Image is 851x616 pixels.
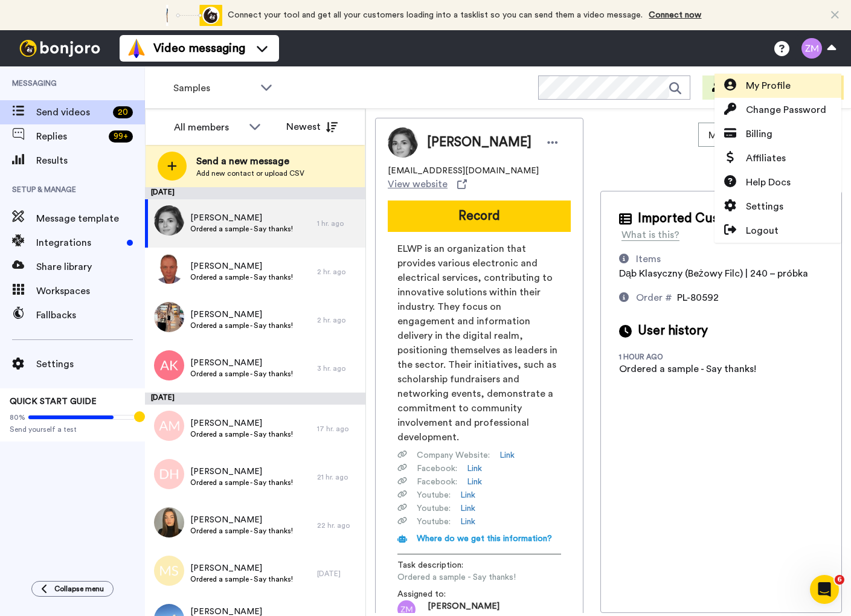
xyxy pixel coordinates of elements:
[190,478,293,487] span: Ordered a sample - Say thanks!
[31,581,114,597] button: Collapse menu
[636,290,672,305] div: Order #
[746,79,791,93] span: My Profile
[154,411,184,441] img: am.png
[417,502,451,515] span: Youtube :
[36,129,104,144] span: Replies
[190,562,293,574] span: [PERSON_NAME]
[54,584,104,594] span: Collapse menu
[388,201,571,232] button: Record
[417,476,457,488] span: Facebook :
[190,369,293,379] span: Ordered a sample - Say thanks!
[277,115,347,139] button: Newest
[190,526,293,536] span: Ordered a sample - Say thanks!
[417,516,451,528] span: Youtube :
[388,177,448,191] span: View website
[153,40,245,57] span: Video messaging
[702,75,762,100] button: Invite
[317,569,359,579] div: [DATE]
[127,39,146,58] img: vm-color.svg
[14,40,105,57] img: bj-logo-header-white.svg
[190,417,293,429] span: [PERSON_NAME]
[677,293,719,303] span: PL-80592
[417,463,457,475] span: Facebook :
[746,175,791,190] span: Help Docs
[317,472,359,482] div: 21 hr. ago
[467,476,482,488] a: Link
[427,133,531,152] span: [PERSON_NAME]
[460,516,475,528] a: Link
[317,521,359,530] div: 22 hr. ago
[190,466,293,478] span: [PERSON_NAME]
[460,502,475,515] a: Link
[810,575,839,604] iframe: Intercom live chat
[190,224,293,234] span: Ordered a sample - Say thanks!
[154,350,184,380] img: ak.png
[460,489,475,501] a: Link
[190,309,293,321] span: [PERSON_NAME]
[746,199,783,214] span: Settings
[36,308,145,322] span: Fallbacks
[190,574,293,584] span: Ordered a sample - Say thanks!
[715,146,841,170] a: Affiliates
[36,357,145,371] span: Settings
[638,210,779,228] span: Imported Customer Info
[715,170,841,194] a: Help Docs
[397,242,561,444] span: ELWP is an organization that provides various electronic and electrical services, contributing to...
[417,489,451,501] span: Youtube :
[317,219,359,228] div: 1 hr. ago
[145,393,365,405] div: [DATE]
[154,459,184,489] img: dh.png
[173,81,254,95] span: Samples
[36,236,122,250] span: Integrations
[388,127,418,158] img: Image of Justyna Kaźmierczak
[228,11,643,19] span: Connect your tool and get all your customers loading into a tasklist so you can send them a video...
[746,127,772,141] span: Billing
[190,321,293,330] span: Ordered a sample - Say thanks!
[835,575,844,585] span: 6
[417,449,490,461] span: Company Website :
[196,168,304,178] span: Add new contact or upload CSV
[746,151,786,165] span: Affiliates
[109,130,133,143] div: 99 +
[397,559,482,571] span: Task description :
[715,219,841,243] a: Logout
[190,212,293,224] span: [PERSON_NAME]
[36,153,145,168] span: Results
[196,154,304,168] span: Send a new message
[317,424,359,434] div: 17 hr. ago
[154,556,184,586] img: ms.png
[154,507,184,537] img: d2180405-cda3-453e-9dc3-2437a4cede07.jpg
[619,269,808,278] span: Dąb Klasyczny (Beżowy Filc) | 240 – próbka
[621,228,679,242] div: What is this?
[190,357,293,369] span: [PERSON_NAME]
[388,177,467,191] a: View website
[10,397,97,406] span: QUICK START GUIDE
[190,272,293,282] span: Ordered a sample - Say thanks!
[36,284,145,298] span: Workspaces
[636,252,661,266] div: Items
[317,364,359,373] div: 3 hr. ago
[619,352,698,362] div: 1 hour ago
[715,122,841,146] a: Billing
[174,120,243,135] div: All members
[36,211,145,226] span: Message template
[397,571,516,583] span: Ordered a sample - Say thanks!
[708,128,741,143] span: Move
[317,267,359,277] div: 2 hr. ago
[154,254,184,284] img: 72863eba-00cb-4de0-b0c8-902038fb8d76.jpg
[746,223,779,238] span: Logout
[134,411,145,422] div: Tooltip anchor
[499,449,515,461] a: Link
[715,74,841,98] a: My Profile
[715,98,841,122] a: Change Password
[154,302,184,332] img: 029d6475-34a0-4893-961a-adc4d89360f1.jpg
[649,11,702,19] a: Connect now
[190,260,293,272] span: [PERSON_NAME]
[715,194,841,219] a: Settings
[113,106,133,118] div: 20
[36,260,145,274] span: Share library
[467,463,482,475] a: Link
[619,362,756,376] div: Ordered a sample - Say thanks!
[145,187,365,199] div: [DATE]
